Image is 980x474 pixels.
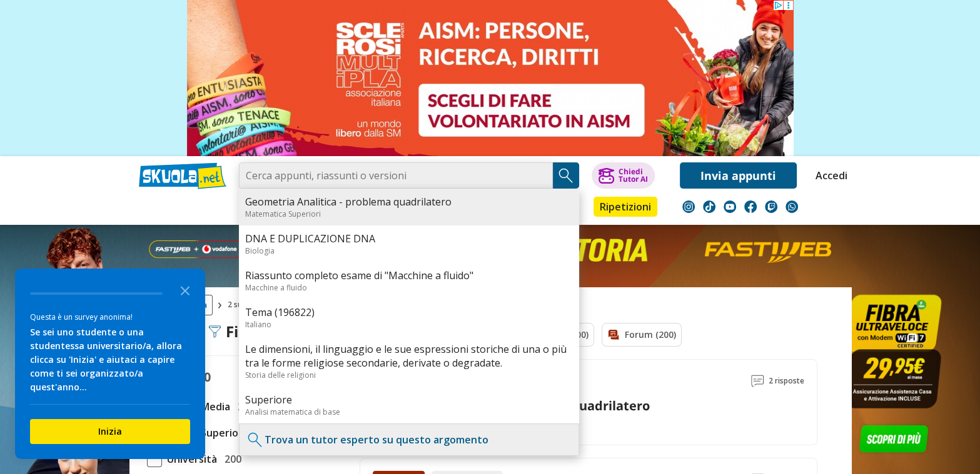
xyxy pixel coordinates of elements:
[724,200,736,213] img: youtube
[245,232,573,245] a: DNA E DUPLICAZIONE DNA
[607,328,620,341] img: Forum filtro contenuto
[744,200,757,213] img: facebook
[786,200,798,213] img: WhatsApp
[220,451,241,467] span: 200
[233,398,255,415] span: 200
[769,372,804,390] span: 2 risposte
[265,433,488,447] a: Trova un tutor esperto su questo argomento
[245,407,573,417] div: Analisi matematica di base
[594,197,657,217] a: Ripetizioni
[239,162,553,189] input: Cerca appunti, riassunti o versioni
[15,269,205,459] div: Survey
[162,425,249,441] span: Scuola Superiore
[245,209,573,219] div: Matematica Superiori
[816,162,842,189] a: Accedi
[208,325,221,338] img: Filtra filtri mobile
[228,295,273,315] span: 2 superiore
[245,393,573,407] a: Superiore
[30,419,190,444] button: Inizia
[245,269,573,282] a: Riassunto completo esame di "Macchine a fluido"
[208,323,265,340] div: Filtra
[602,323,682,347] a: Forum (200)
[245,195,573,209] a: Geometria Analitica - problema quadrilatero
[245,245,573,256] div: Biologia
[245,319,573,330] div: Italiano
[765,200,777,213] img: twitch
[30,325,190,394] div: Se sei uno studente o una studentessa universitario/a, allora clicca su 'Inizia' e aiutaci a capi...
[236,197,292,219] a: Appunti
[557,166,575,185] img: Cerca appunti, riassunti o versioni
[245,305,573,319] a: Tema (196822)
[703,200,715,213] img: tiktok
[553,162,579,189] button: Search Button
[592,162,655,189] button: ChiediTutor AI
[245,282,573,293] div: Macchine a fluido
[246,430,265,449] img: Trova un tutor esperto
[751,375,764,387] img: Commenti lettura
[682,200,695,213] img: instagram
[618,168,647,183] div: Chiedi Tutor AI
[30,311,190,323] div: Questa è un survey anonima!
[680,162,797,189] a: Invia appunti
[173,277,198,302] button: Close the survey
[245,342,573,370] a: Le dimensioni, il linguaggio e le sue espressioni storiche di una o più tra le forme religiose se...
[245,370,573,380] div: Storia delle religioni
